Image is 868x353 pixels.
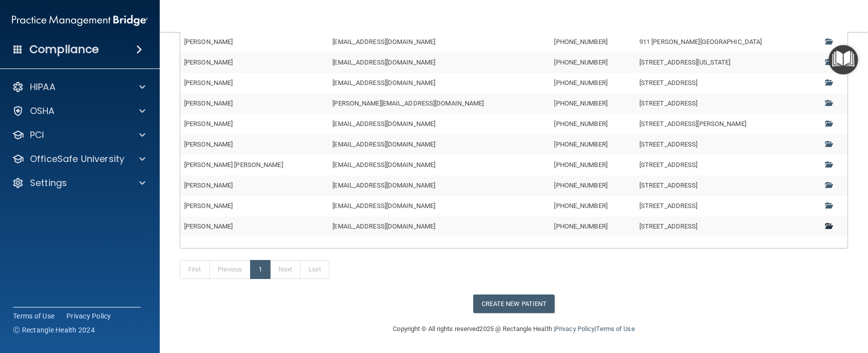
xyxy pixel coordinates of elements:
[550,52,635,73] td: [PHONE_NUMBER]
[30,129,44,141] p: PCI
[180,73,328,93] td: [PERSON_NAME]
[328,175,550,196] td: [EMAIL_ADDRESS][DOMAIN_NAME]
[829,45,858,74] button: Open Resource Center
[328,73,550,93] td: [EMAIL_ADDRESS][DOMAIN_NAME]
[550,114,635,134] td: [PHONE_NUMBER]
[180,134,328,155] td: [PERSON_NAME]
[635,52,817,73] td: [STREET_ADDRESS][US_STATE]
[180,216,328,236] td: [PERSON_NAME]
[209,260,251,279] a: Previous
[550,216,635,236] td: [PHONE_NUMBER]
[30,81,55,93] p: HIPAA
[180,196,328,216] td: [PERSON_NAME]
[270,260,300,279] a: Next
[550,175,635,196] td: [PHONE_NUMBER]
[328,216,550,236] td: [EMAIL_ADDRESS][DOMAIN_NAME]
[66,311,111,321] a: Privacy Policy
[30,177,67,189] p: Settings
[300,260,329,279] a: Last
[180,260,210,279] a: First
[180,93,328,114] td: [PERSON_NAME]
[30,105,55,117] p: OSHA
[13,311,54,321] a: Terms of Use
[596,325,634,332] a: Terms of Use
[328,52,550,73] td: [EMAIL_ADDRESS][DOMAIN_NAME]
[328,134,550,155] td: [EMAIL_ADDRESS][DOMAIN_NAME]
[555,325,594,332] a: Privacy Policy
[30,153,124,165] p: OfficeSafe University
[180,155,328,175] td: [PERSON_NAME] [PERSON_NAME]
[250,260,271,279] a: 1
[13,325,95,335] span: Ⓒ Rectangle Health 2024
[328,93,550,114] td: [PERSON_NAME][EMAIL_ADDRESS][DOMAIN_NAME]
[635,216,817,236] td: [STREET_ADDRESS]
[332,313,696,345] div: Copyright © All rights reserved 2025 @ Rectangle Health | |
[550,32,635,52] td: [PHONE_NUMBER]
[328,32,550,52] td: [EMAIL_ADDRESS][DOMAIN_NAME]
[635,73,817,93] td: [STREET_ADDRESS]
[328,114,550,134] td: [EMAIL_ADDRESS][DOMAIN_NAME]
[29,42,99,56] h4: Compliance
[635,134,817,155] td: [STREET_ADDRESS]
[635,155,817,175] td: [STREET_ADDRESS]
[550,93,635,114] td: [PHONE_NUMBER]
[328,155,550,175] td: [EMAIL_ADDRESS][DOMAIN_NAME]
[180,175,328,196] td: [PERSON_NAME]
[12,129,145,141] a: PCI
[550,155,635,175] td: [PHONE_NUMBER]
[550,73,635,93] td: [PHONE_NUMBER]
[180,114,328,134] td: [PERSON_NAME]
[635,93,817,114] td: [STREET_ADDRESS]
[180,52,328,73] td: [PERSON_NAME]
[12,81,145,93] a: HIPAA
[12,177,145,189] a: Settings
[473,294,555,313] button: Create New Patient
[635,196,817,216] td: [STREET_ADDRESS]
[635,175,817,196] td: [STREET_ADDRESS]
[12,10,148,30] img: PMB logo
[328,196,550,216] td: [EMAIL_ADDRESS][DOMAIN_NAME]
[180,32,328,52] td: [PERSON_NAME]
[635,32,817,52] td: 911 [PERSON_NAME][GEOGRAPHIC_DATA]
[695,299,856,339] iframe: Drift Widget Chat Controller
[635,114,817,134] td: [STREET_ADDRESS][PERSON_NAME]
[550,134,635,155] td: [PHONE_NUMBER]
[550,196,635,216] td: [PHONE_NUMBER]
[12,153,145,165] a: OfficeSafe University
[12,105,145,117] a: OSHA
